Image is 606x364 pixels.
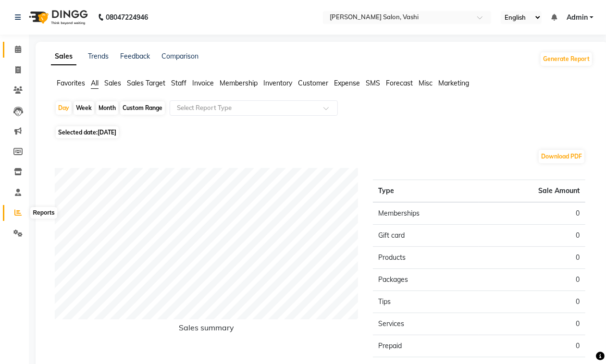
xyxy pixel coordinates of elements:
[56,101,72,115] div: Day
[171,79,186,87] span: Staff
[373,335,479,357] td: Prepaid
[127,79,165,87] span: Sales Target
[479,269,585,291] td: 0
[220,79,258,87] span: Membership
[373,180,479,203] th: Type
[98,129,116,136] span: [DATE]
[91,79,99,87] span: All
[25,4,90,31] img: logo
[373,269,479,291] td: Packages
[104,79,121,87] span: Sales
[539,150,584,163] button: Download PDF
[161,52,198,61] a: Comparison
[373,313,479,335] td: Services
[51,48,76,65] a: Sales
[419,79,433,87] span: Misc
[541,52,592,66] button: Generate Report
[96,101,118,115] div: Month
[567,12,588,23] span: Admin
[373,225,479,247] td: Gift card
[386,79,413,87] span: Forecast
[479,335,585,357] td: 0
[88,52,109,61] a: Trends
[373,247,479,269] td: Products
[334,79,360,87] span: Expense
[479,180,585,203] th: Sale Amount
[479,291,585,313] td: 0
[106,4,148,31] b: 08047224946
[479,225,585,247] td: 0
[298,79,328,87] span: Customer
[479,313,585,335] td: 0
[192,79,214,87] span: Invoice
[479,247,585,269] td: 0
[57,79,85,87] span: Favorites
[263,79,292,87] span: Inventory
[56,126,119,138] span: Selected date:
[373,291,479,313] td: Tips
[120,101,165,115] div: Custom Range
[120,52,150,61] a: Feedback
[479,202,585,225] td: 0
[438,79,469,87] span: Marketing
[373,202,479,225] td: Memberships
[30,207,57,219] div: Reports
[366,79,380,87] span: SMS
[74,101,94,115] div: Week
[55,323,359,336] h6: Sales summary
